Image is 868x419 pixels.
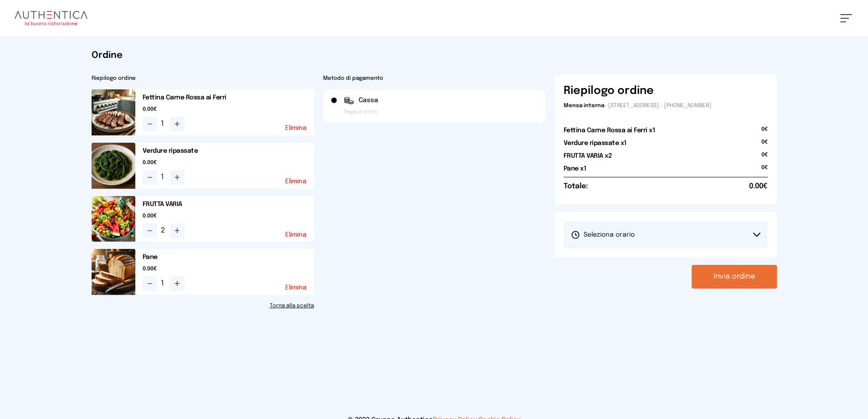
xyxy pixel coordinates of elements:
[161,225,166,236] span: 2
[161,172,166,183] span: 1
[161,119,166,129] span: 1
[692,265,777,289] button: Invia ordine
[564,164,586,173] h2: Pane x1
[564,151,612,160] h2: FRUTTA VARIA x2
[285,232,307,238] button: Elimina
[143,106,314,113] span: 0.00€
[143,265,314,273] span: 0.00€
[143,146,314,155] h2: Verdure ripassate
[92,249,135,295] img: media
[564,181,588,192] h6: Totale:
[344,109,377,116] span: Paga al ritiro
[571,230,635,239] span: Seleziona orario
[143,93,314,102] h2: Fettina Carne Rossa ai Ferri
[15,11,87,26] img: logo.8f33a47.png
[92,49,777,62] h1: Ordine
[564,139,627,148] h2: Verdure ripassate x1
[285,125,307,131] button: Elimina
[749,181,768,192] span: 0.00€
[564,126,655,135] h2: Fettina Carne Rossa ai Ferri x1
[359,96,378,105] span: Cassa
[564,102,768,109] p: - [STREET_ADDRESS] - [PHONE_NUMBER]
[761,126,768,139] span: 0€
[323,75,545,82] h2: Metodo di pagamento
[143,212,314,220] span: 0.00€
[285,178,307,185] button: Elimina
[285,285,307,291] button: Elimina
[761,164,768,177] span: 0€
[143,200,314,209] h2: FRUTTA VARIA
[92,196,135,242] img: media
[564,103,604,109] span: Mensa interna
[161,278,166,289] span: 1
[92,75,314,82] h2: Riepilogo ordine
[564,84,654,98] h6: Riepilogo ordine
[143,253,314,262] h2: Pane
[564,221,768,248] button: Seleziona orario
[92,143,135,189] img: media
[92,302,314,310] a: Torna alla scelta
[761,139,768,151] span: 0€
[143,159,314,166] span: 0.00€
[92,89,135,135] img: media
[761,151,768,164] span: 0€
